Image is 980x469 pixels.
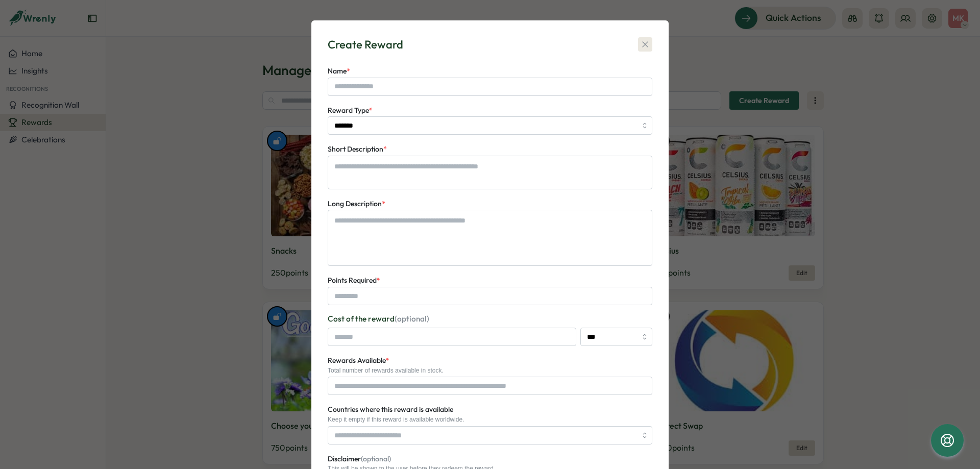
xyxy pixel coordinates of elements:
[328,66,350,77] label: Name
[328,313,652,325] p: Cost of the reward
[328,275,380,286] label: Points Required
[328,37,403,53] div: Create Reward
[328,355,389,366] label: Rewards Available
[395,314,429,324] span: (optional)
[328,454,391,463] span: Disclaimer
[328,144,387,155] label: Short Description
[328,199,385,210] label: Long Description
[361,454,391,463] span: (optional)
[328,404,453,415] label: Countries where this reward is available
[328,105,373,116] label: Reward Type
[328,416,652,423] div: Keep it empty if this reward is available worldwide.
[328,367,652,374] div: Total number of rewards available in stock.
